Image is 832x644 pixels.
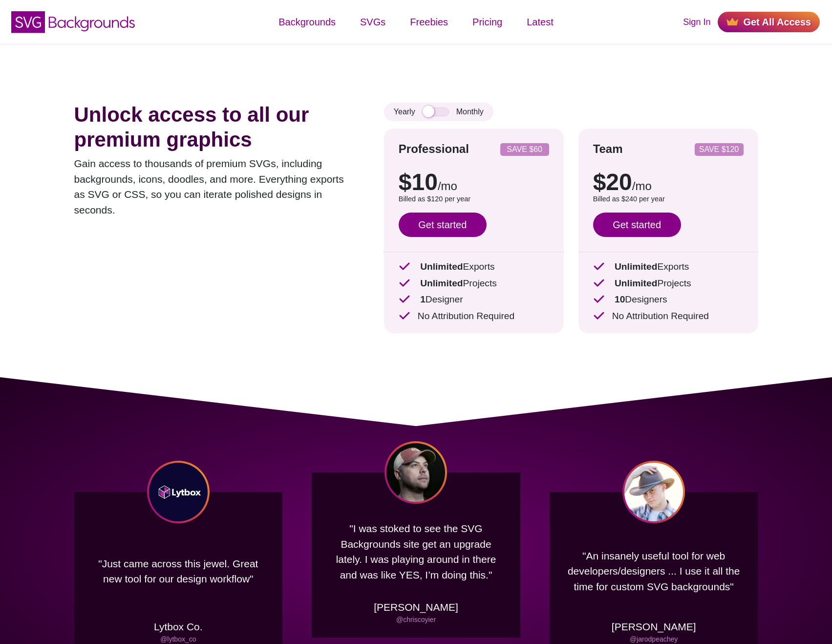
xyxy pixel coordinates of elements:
a: Pricing [460,7,514,37]
p: No Attribution Required [593,309,744,323]
strong: Unlimited [615,261,657,272]
img: Lytbox Co logo [147,461,210,523]
div: Yearly Monthly [384,103,493,121]
a: @jarodpeachey [630,635,678,643]
p: Exports [593,260,744,274]
a: Freebies [398,7,460,37]
strong: Professional [399,142,469,155]
a: Latest [514,7,565,37]
img: Chris Coyier headshot [384,441,447,504]
p: Billed as $120 per year [399,194,549,205]
a: @chriscoyier [396,616,436,623]
span: /mo [632,179,652,193]
p: SAVE $60 [504,146,545,153]
p: Designers [593,293,744,307]
strong: Unlimited [420,278,463,288]
p: $10 [399,171,549,194]
p: Gain access to thousands of premium SVGs, including backgrounds, icons, doodles, and more. Everyt... [74,156,355,217]
p: Projects [593,277,744,291]
a: Get All Access [718,12,820,32]
p: "Just came across this jewel. Great new tool for our design workflow" [89,533,268,609]
strong: Unlimited [420,261,463,272]
img: Jarod Peachey headshot [622,461,685,523]
p: $20 [593,171,744,194]
h1: Unlock access to all our premium graphics [74,103,355,152]
p: [PERSON_NAME] [374,600,458,615]
p: Lytbox Co. [154,619,203,635]
strong: Team [593,142,623,155]
p: Projects [399,277,549,291]
strong: 1 [420,294,426,304]
strong: Unlimited [615,278,657,288]
a: @lytbox_co [160,635,196,643]
p: [PERSON_NAME] [612,619,696,635]
a: Get started [593,213,681,237]
a: SVGs [348,7,398,37]
a: Sign In [683,16,710,29]
p: Billed as $240 per year [593,194,744,205]
a: Get started [399,213,487,237]
strong: 10 [615,294,625,304]
p: "I was stoked to see the SVG Backgrounds site get an upgrade lately. I was playing around in ther... [326,514,506,590]
span: /mo [438,179,457,193]
p: Designer [399,293,549,307]
p: SAVE $120 [699,146,740,153]
p: Exports [399,260,549,274]
a: Backgrounds [266,7,348,37]
p: "An insanely useful tool for web developers/designers ... I use it all the time for custom SVG ba... [564,533,744,609]
p: No Attribution Required [399,309,549,323]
